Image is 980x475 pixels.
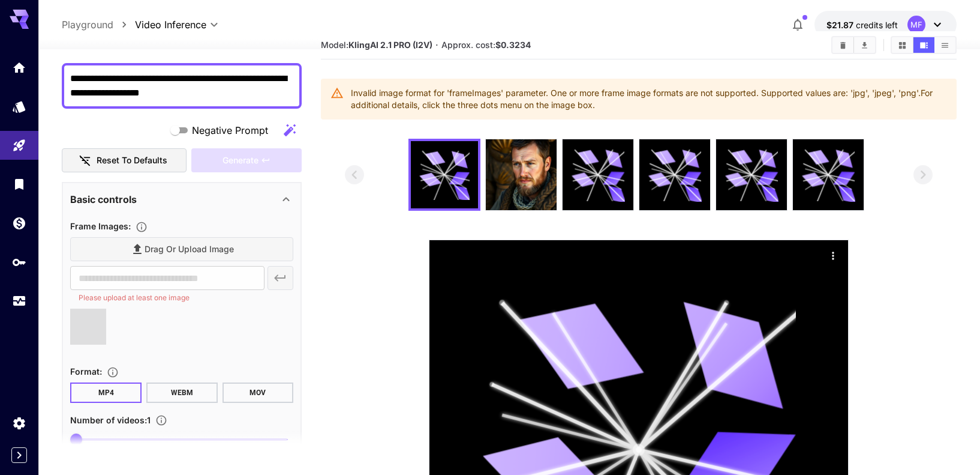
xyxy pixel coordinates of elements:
[70,415,151,425] span: Number of videos : 1
[12,212,26,227] div: Wallet
[891,36,957,54] div: Show media in grid viewShow media in video viewShow media in list view
[62,17,113,32] a: Playground
[135,17,206,32] span: Video Inference
[826,19,898,31] div: $21.8727
[12,255,26,270] div: API Keys
[321,40,432,50] span: Model:
[62,17,135,32] nav: breadcrumb
[832,37,853,53] button: Clear All
[814,11,957,38] button: $21.8727MF
[435,38,438,52] p: ·
[102,366,124,378] button: Choose the file format for the output video.
[348,40,432,50] b: KlingAI 2.1 PRO (I2V)
[856,20,898,30] span: credits left
[831,36,876,54] div: Clear AllDownload All
[146,383,218,403] button: WEBM
[191,148,302,173] div: Please upload at least one frame image
[495,40,531,50] b: $0.3234
[131,221,152,233] button: Upload frame images.
[441,40,531,50] span: Approx. cost:
[854,37,875,53] button: Download All
[934,37,955,53] button: Show media in list view
[892,37,913,53] button: Show media in grid view
[12,177,26,192] div: Library
[486,139,557,210] img: 1EfbMUAAAAGSURBVAMANulhysJGVnQAAAAASUVORK5CYII=
[913,37,934,53] button: Show media in video view
[70,192,137,207] p: Basic controls
[79,292,255,304] p: Please upload at least one image
[70,366,102,377] span: Format :
[12,416,26,431] div: Settings
[151,414,172,426] button: Specify how many videos to generate in a single request. Each video generation will be charged se...
[12,56,26,71] div: Home
[192,123,268,138] span: Negative Prompt
[824,246,842,264] div: Actions
[12,294,26,309] div: Usage
[11,447,27,463] button: Expand sidebar
[70,185,293,214] div: Basic controls
[62,148,187,173] button: Reset to defaults
[907,16,925,34] div: MF
[223,383,294,403] button: MOV
[826,20,856,30] span: $21.87
[70,383,142,403] button: MP4
[351,82,947,116] div: Invalid image format for 'frameImages' parameter. One or more frame image formats are not support...
[70,221,131,231] span: Frame Images :
[12,95,26,110] div: Models
[12,138,26,153] div: Playground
